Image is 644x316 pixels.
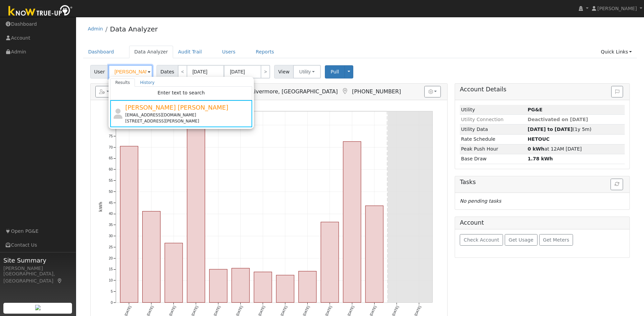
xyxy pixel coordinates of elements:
[110,25,158,33] a: Data Analyzer
[109,245,113,249] text: 25
[109,167,113,171] text: 60
[232,268,249,302] rect: onclick=""
[135,78,160,87] a: History
[125,104,228,111] span: [PERSON_NAME] [PERSON_NAME]
[352,88,401,95] span: [PHONE_NUMBER]
[173,46,207,58] a: Audit Trail
[111,301,113,304] text: 0
[125,112,251,118] div: [EMAIL_ADDRESS][DOMAIN_NAME]
[83,46,119,58] a: Dashboard
[158,90,205,95] span: Enter text to search
[109,212,113,216] text: 40
[461,117,504,122] span: Utility Connection
[343,142,361,303] rect: onclick=""
[509,237,533,243] span: Get Usage
[3,265,72,272] div: [PERSON_NAME]
[57,278,63,284] a: Map
[460,198,501,204] i: No pending tasks
[109,223,113,227] text: 35
[109,145,113,149] text: 70
[365,206,383,302] rect: onclick=""
[528,107,543,112] strong: ID: 17288512, authorized: 09/16/25
[88,26,103,31] a: Admin
[209,269,227,302] rect: onclick=""
[125,118,251,124] div: [STREET_ADDRESS][PERSON_NAME]
[274,65,293,78] span: View
[120,146,138,302] rect: onclick=""
[109,201,113,205] text: 45
[331,69,339,74] span: Pull
[109,268,113,271] text: 15
[611,179,623,190] button: Refresh
[109,134,113,138] text: 75
[526,144,625,154] td: at 12AM [DATE]
[528,117,588,122] span: Deactivated on [DATE]
[460,105,526,115] td: Utility
[293,65,321,78] button: Utility
[464,237,499,243] span: Check Account
[460,125,526,134] td: Utility Data
[611,86,623,97] button: Issue History
[157,65,178,78] span: Dates
[528,136,550,142] strong: Q
[596,46,637,58] a: Quick Links
[543,237,569,243] span: Get Meters
[528,127,592,132] span: (1y 5m)
[3,256,72,265] span: Site Summary
[178,65,187,78] a: <
[111,290,113,293] text: 5
[109,190,113,194] text: 50
[90,65,109,78] span: User
[460,234,503,246] button: Check Account
[217,46,241,58] a: Users
[165,243,183,303] rect: onclick=""
[109,234,113,238] text: 30
[129,46,173,58] a: Data Analyzer
[187,129,205,303] rect: onclick=""
[505,234,538,246] button: Get Usage
[261,65,270,78] a: >
[3,270,72,285] div: [GEOGRAPHIC_DATA], [GEOGRAPHIC_DATA]
[251,46,279,58] a: Reports
[110,78,135,87] a: Results
[98,202,103,212] text: kWh
[460,219,484,226] h5: Account
[528,146,545,152] strong: 0 kWh
[321,222,339,302] rect: onclick=""
[460,144,526,154] td: Peak Push Hour
[528,156,553,161] strong: 1.78 kWh
[35,305,41,310] img: retrieve
[299,271,316,303] rect: onclick=""
[142,211,160,303] rect: onclick=""
[109,157,113,160] text: 65
[597,6,637,11] span: [PERSON_NAME]
[276,275,294,303] rect: onclick=""
[254,272,272,302] rect: onclick=""
[5,4,76,19] img: Know True-Up
[109,65,152,78] input: Select a User
[325,65,345,78] button: Pull
[109,279,113,283] text: 10
[341,88,349,95] a: Map
[460,179,625,186] h5: Tasks
[109,179,113,182] text: 55
[539,234,573,246] button: Get Meters
[460,154,526,164] td: Base Draw
[109,256,113,260] text: 20
[251,88,338,95] span: Livermore, [GEOGRAPHIC_DATA]
[460,134,526,144] td: Rate Schedule
[528,127,573,132] strong: [DATE] to [DATE]
[460,86,625,93] h5: Account Details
